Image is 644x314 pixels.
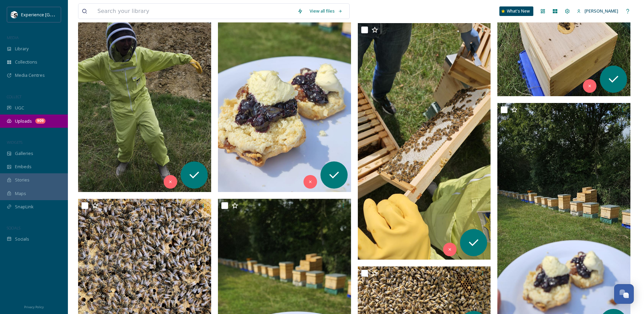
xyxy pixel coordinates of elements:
[15,46,29,52] span: Library
[15,177,30,183] span: Stories
[499,6,533,16] a: What's New
[585,8,618,14] span: [PERSON_NAME]
[7,140,22,145] span: WIDGETS
[21,11,88,18] span: Experience [GEOGRAPHIC_DATA]
[15,72,45,78] span: Media Centres
[94,4,294,19] input: Search your library
[15,59,37,65] span: Collections
[11,11,18,18] img: WSCC%20ES%20Socials%20Icon%20-%20Secondary%20-%20Black.jpg
[614,284,634,304] button: Open Chat
[35,118,45,124] div: 909
[15,163,32,170] span: Embeds
[15,204,34,210] span: SnapLink
[358,23,491,260] img: ext_1755685587.933778_chris@unmissableengland.com-20250805_141143.jpg
[573,4,622,18] a: [PERSON_NAME]
[306,4,346,18] a: View all files
[15,190,26,197] span: Maps
[7,225,20,230] span: SOCIALS
[24,302,44,311] a: Privacy Policy
[15,236,29,242] span: Socials
[15,150,33,157] span: Galleries
[7,94,21,99] span: COLLECT
[15,105,24,111] span: UGC
[15,118,32,124] span: Uploads
[24,305,44,309] span: Privacy Policy
[7,35,19,40] span: MEDIA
